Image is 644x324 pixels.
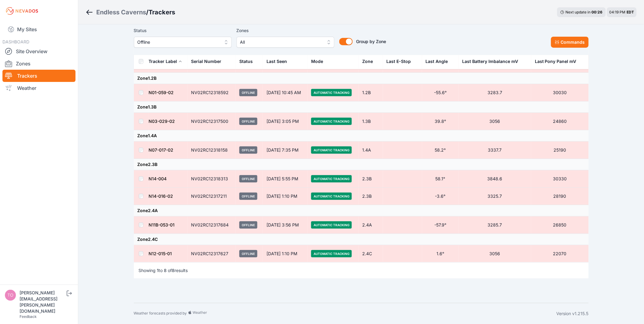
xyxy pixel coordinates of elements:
td: Zone 1.4A [134,130,589,142]
td: 1.6° [422,245,459,263]
span: 8 [172,268,175,273]
a: Site Overview [2,45,75,57]
div: Last Seen [267,54,304,69]
td: NV02RC12318313 [188,170,236,188]
button: Mode [311,54,328,69]
td: 1.2B [359,84,383,101]
nav: Breadcrumb [86,4,175,20]
td: Zone 1.2B [134,73,589,84]
div: Last Battery Imbalance mV [462,58,518,64]
button: Offline [134,37,232,48]
a: N14-016-02 [149,193,173,199]
span: DASHBOARD [2,39,29,44]
td: 24860 [531,113,588,130]
td: NV02RC12318592 [188,84,236,101]
td: -57.9° [422,216,459,234]
span: Automatic Tracking [311,118,352,125]
button: Status [239,54,258,69]
span: / [146,8,149,17]
td: 28190 [531,188,588,205]
td: [DATE] 1:10 PM [263,188,307,205]
a: N14-004 [149,176,167,181]
td: 1.4A [359,142,383,159]
td: 1.3B [359,113,383,130]
a: N07-017-02 [149,147,174,153]
div: Version v1.215.5 [557,311,589,317]
td: 2.4C [359,245,383,263]
span: Automatic Tracking [311,146,352,154]
td: 3056 [459,113,531,130]
span: Group by Zone [356,39,386,44]
img: tomasz.barcz@energix-group.com [5,290,16,301]
td: 30330 [531,170,588,188]
button: Last Angle [426,54,453,69]
span: All [240,39,322,46]
td: NV02RC12317211 [188,188,236,205]
td: 3283.7 [459,84,531,101]
td: [DATE] 7:35 PM [263,142,307,159]
td: 30030 [531,84,588,101]
a: Endless Caverns [96,8,146,17]
td: 39.8° [422,113,459,130]
span: Automatic Tracking [311,250,352,257]
span: Automatic Tracking [311,89,352,96]
td: Zone 2.3B [134,159,589,170]
p: Showing to of results [139,267,188,274]
span: Offline [239,250,257,257]
td: NV02RC12317627 [188,245,236,263]
div: Status [239,58,253,64]
td: NV02RC12317684 [188,216,236,234]
span: 8 [164,268,167,273]
span: Next update in [566,10,591,14]
img: Nevados [5,6,39,16]
div: Weather forecasts provided by [134,311,557,317]
td: [DATE] 5:55 PM [263,170,307,188]
td: 22070 [531,245,588,263]
span: Automatic Tracking [311,193,352,200]
span: Offline [239,175,257,182]
div: Last Angle [426,58,448,64]
td: [DATE] 1:10 PM [263,245,307,263]
td: 26850 [531,216,588,234]
div: Zone [362,58,373,64]
td: 3285.7 [459,216,531,234]
a: N12-015-01 [149,251,172,256]
span: 04:19 PM [609,10,626,14]
span: 1 [157,268,159,273]
td: 3848.6 [459,170,531,188]
button: All [237,37,334,48]
div: Last E-Stop [387,58,411,64]
a: Zones [2,57,75,70]
span: Automatic Tracking [311,175,352,182]
td: -3.6° [422,188,459,205]
button: Commands [551,37,589,48]
td: 2.3B [359,170,383,188]
span: Automatic Tracking [311,221,352,229]
td: [DATE] 10:45 AM [263,84,307,101]
td: 2.3B [359,188,383,205]
button: Last Battery Imbalance mV [462,54,523,69]
button: Last Pony Panel mV [535,54,581,69]
a: N11B-053-01 [149,222,175,227]
label: Status [134,27,232,34]
span: Offline [239,89,257,96]
td: 2.4A [359,216,383,234]
div: Mode [311,58,323,64]
a: Weather [2,82,75,94]
td: [DATE] 3:56 PM [263,216,307,234]
td: 58.2° [422,142,459,159]
a: Feedback [20,314,37,319]
span: Offline [239,221,257,229]
div: Serial Number [191,58,222,64]
td: Zone 1.3B [134,101,589,113]
button: Tracker Label [149,54,182,69]
h3: Trackers [149,8,175,17]
button: Last E-Stop [387,54,416,69]
td: NV02RC12318158 [188,142,236,159]
label: Zones [237,27,334,34]
span: Offline [138,39,219,46]
td: 25190 [531,142,588,159]
a: N01-059-02 [149,90,174,95]
td: NV02RC12317500 [188,113,236,130]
